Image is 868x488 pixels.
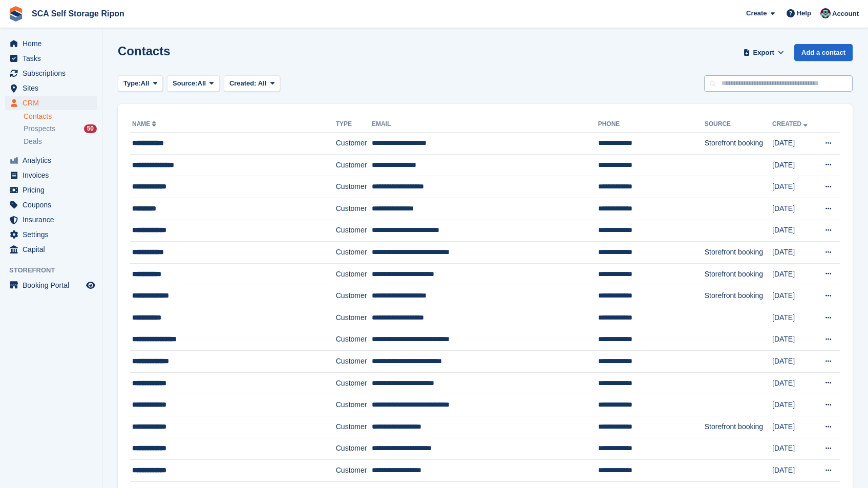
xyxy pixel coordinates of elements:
[23,198,84,212] span: Coupons
[820,8,831,18] img: Sam Chapman
[24,112,97,121] a: Contacts
[84,279,97,291] a: Preview store
[23,242,84,257] span: Capital
[772,372,816,394] td: [DATE]
[5,278,97,292] a: menu
[23,96,84,110] span: CRM
[5,198,97,212] a: menu
[23,278,84,292] span: Booking Portal
[705,263,772,285] td: Storefront booking
[336,438,372,460] td: Customer
[372,116,598,133] th: Email
[5,227,97,242] a: menu
[5,153,97,167] a: menu
[5,168,97,182] a: menu
[705,133,772,155] td: Storefront booking
[772,176,816,198] td: [DATE]
[23,168,84,182] span: Invoices
[118,44,171,58] h1: Contacts
[224,75,280,92] button: Created: All
[772,394,816,416] td: [DATE]
[336,372,372,394] td: Customer
[23,153,84,167] span: Analytics
[23,81,84,95] span: Sites
[705,116,772,133] th: Source
[741,44,786,61] button: Export
[772,285,816,307] td: [DATE]
[336,198,372,220] td: Customer
[5,96,97,110] a: menu
[336,176,372,198] td: Customer
[336,285,372,307] td: Customer
[772,329,816,351] td: [DATE]
[753,48,774,58] span: Export
[173,78,197,89] span: Source:
[772,154,816,176] td: [DATE]
[336,242,372,264] td: Customer
[705,285,772,307] td: Storefront booking
[772,438,816,460] td: [DATE]
[23,66,84,80] span: Subscriptions
[167,75,220,92] button: Source: All
[336,220,372,242] td: Customer
[8,6,24,22] img: stora-icon-8386f47178a22dfd0bd8f6a31ec36ba5ce8667c1dd55bd0f319d3a0aa187defe.svg
[336,133,372,155] td: Customer
[772,220,816,242] td: [DATE]
[24,136,97,147] a: Deals
[336,329,372,351] td: Customer
[598,116,705,133] th: Phone
[118,75,163,92] button: Type: All
[832,9,859,19] span: Account
[5,213,97,227] a: menu
[772,307,816,329] td: [DATE]
[5,183,97,197] a: menu
[746,8,767,18] span: Create
[336,394,372,416] td: Customer
[5,81,97,95] a: menu
[28,5,129,22] a: SCA Self Storage Ripon
[5,36,97,51] a: menu
[24,137,42,146] span: Deals
[132,120,158,128] a: Name
[23,36,84,51] span: Home
[797,8,811,18] span: Help
[336,263,372,285] td: Customer
[24,124,55,134] span: Prospects
[772,120,810,128] a: Created
[141,78,150,89] span: All
[23,51,84,66] span: Tasks
[705,416,772,438] td: Storefront booking
[336,416,372,438] td: Customer
[23,213,84,227] span: Insurance
[5,242,97,257] a: menu
[336,351,372,373] td: Customer
[772,460,816,482] td: [DATE]
[123,78,141,89] span: Type:
[772,351,816,373] td: [DATE]
[24,123,97,134] a: Prospects 50
[23,227,84,242] span: Settings
[23,183,84,197] span: Pricing
[772,242,816,264] td: [DATE]
[772,133,816,155] td: [DATE]
[5,51,97,66] a: menu
[705,242,772,264] td: Storefront booking
[336,307,372,329] td: Customer
[772,198,816,220] td: [DATE]
[772,263,816,285] td: [DATE]
[336,116,372,133] th: Type
[9,265,102,275] span: Storefront
[198,78,206,89] span: All
[336,460,372,482] td: Customer
[84,124,97,133] div: 50
[794,44,853,61] a: Add a contact
[336,154,372,176] td: Customer
[5,66,97,80] a: menu
[229,79,257,87] span: Created:
[772,416,816,438] td: [DATE]
[258,79,267,87] span: All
